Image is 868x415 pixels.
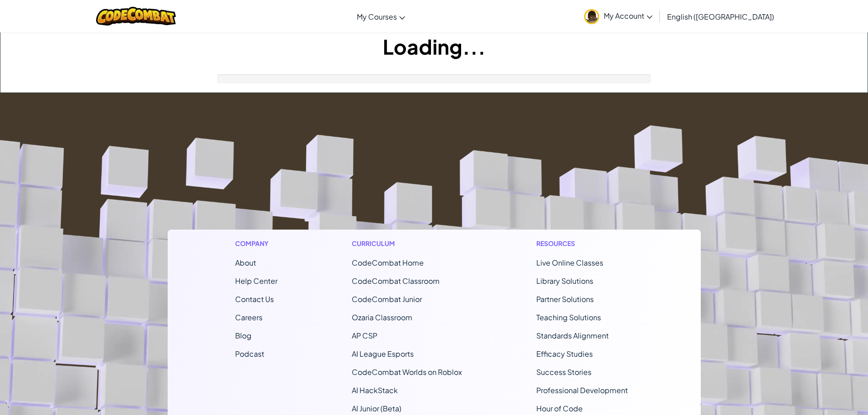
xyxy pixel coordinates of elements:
[536,367,591,377] a: Success Stories
[536,258,603,267] a: Live Online Classes
[536,385,628,395] a: Professional Development
[352,313,412,322] a: Ozaria Classroom
[352,276,440,286] a: CodeCombat Classroom
[352,404,401,413] a: AI Junior (Beta)
[536,349,593,359] a: Efficacy Studies
[536,313,601,322] a: Teaching Solutions
[352,258,424,267] span: CodeCombat Home
[352,349,414,359] a: AI League Esports
[352,331,377,340] a: AP CSP
[580,2,657,31] a: My Account
[235,313,262,322] a: Careers
[235,239,277,248] h1: Company
[584,9,599,24] img: avatar
[352,385,398,395] a: AI HackStack
[536,239,633,248] h1: Resources
[96,7,176,26] img: CodeCombat logo
[235,276,277,286] a: Help Center
[536,404,583,413] a: Hour of Code
[235,331,252,340] a: Blog
[235,294,274,304] span: Contact Us
[352,4,410,29] a: My Courses
[352,367,462,377] a: CodeCombat Worlds on Roblox
[352,239,462,248] h1: Curriculum
[352,294,422,304] a: CodeCombat Junior
[667,12,774,21] span: English ([GEOGRAPHIC_DATA])
[604,11,652,20] span: My Account
[663,4,779,29] a: English ([GEOGRAPHIC_DATA])
[235,258,256,267] a: About
[536,276,593,286] a: Library Solutions
[0,32,868,61] h1: Loading...
[235,349,264,359] a: Podcast
[536,331,609,340] a: Standards Alignment
[536,294,594,304] a: Partner Solutions
[357,12,397,21] span: My Courses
